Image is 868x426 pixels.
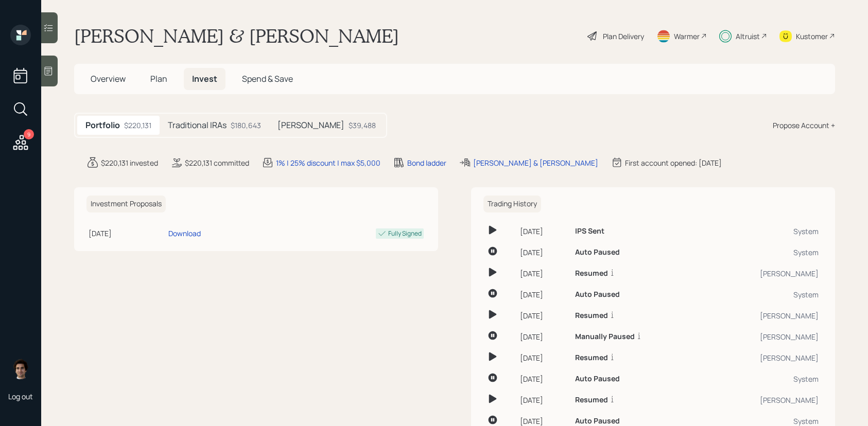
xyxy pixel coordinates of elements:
span: Spend & Save [242,73,293,84]
h6: Trading History [483,196,541,212]
div: [PERSON_NAME] [709,352,819,363]
div: [DATE] [89,228,164,239]
div: Propose Account + [773,120,835,131]
div: System [709,289,819,300]
div: [DATE] [520,226,567,237]
h1: [PERSON_NAME] & [PERSON_NAME] [74,25,399,47]
div: System [709,226,819,237]
div: Bond ladder [407,157,446,168]
div: $220,131 [124,120,151,131]
div: [DATE] [520,374,567,384]
h6: Manually Paused [575,332,635,341]
h6: IPS Sent [575,227,604,236]
div: Kustomer [796,31,828,42]
div: [DATE] [520,331,567,342]
div: [DATE] [520,352,567,363]
div: System [709,247,819,258]
h5: Traditional IRAs [168,120,227,130]
div: 1% | 25% discount | max $5,000 [276,157,380,168]
div: Download [168,228,201,239]
div: Log out [8,392,33,401]
div: $180,643 [231,120,261,131]
div: [PERSON_NAME] [709,268,819,279]
span: Plan [150,73,167,84]
h6: Auto Paused [575,248,620,257]
div: [DATE] [520,247,567,258]
div: Plan Delivery [603,31,644,42]
div: First account opened: [DATE] [625,157,722,168]
div: [DATE] [520,310,567,321]
div: [DATE] [520,289,567,300]
h6: Resumed [575,311,608,320]
span: Invest [192,73,217,84]
div: Warmer [674,31,700,42]
h6: Investment Proposals [86,196,166,212]
div: [PERSON_NAME] [709,395,819,405]
h6: Resumed [575,269,608,278]
h5: Portfolio [85,120,120,130]
h6: Auto Paused [575,417,620,425]
div: $39,488 [349,120,376,131]
h6: Resumed [575,396,608,404]
h6: Auto Paused [575,290,620,299]
span: Overview [91,73,126,84]
div: [PERSON_NAME] & [PERSON_NAME] [473,157,598,168]
div: System [709,374,819,384]
div: Fully Signed [388,229,422,238]
div: [PERSON_NAME] [709,310,819,321]
div: [DATE] [520,395,567,405]
h5: [PERSON_NAME] [277,120,344,130]
div: $220,131 invested [101,157,158,168]
div: [DATE] [520,268,567,279]
h6: Resumed [575,353,608,362]
div: [PERSON_NAME] [709,331,819,342]
div: $220,131 committed [185,157,249,168]
img: harrison-schaefer-headshot-2.png [10,359,31,379]
div: 9 [24,129,34,139]
h6: Auto Paused [575,375,620,383]
div: Altruist [736,31,760,42]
